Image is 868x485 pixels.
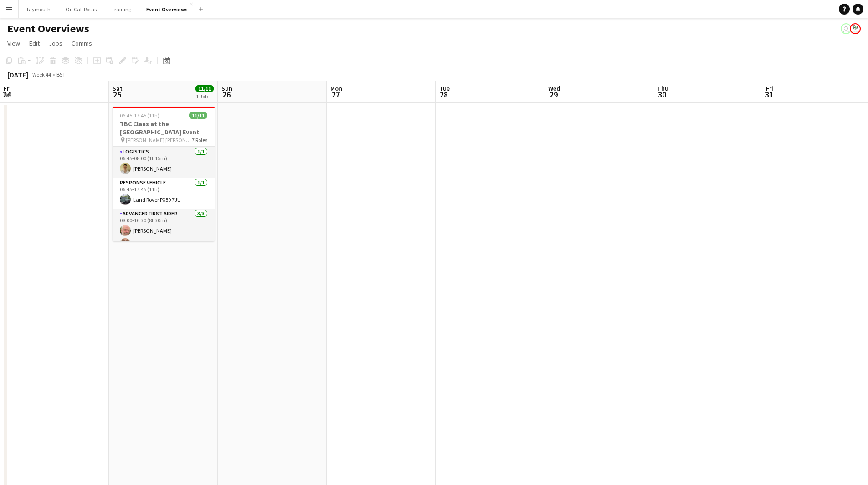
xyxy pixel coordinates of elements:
[189,112,207,119] span: 11/11
[120,112,159,119] span: 06:45-17:45 (11h)
[7,22,89,36] h1: Event Overviews
[56,71,66,78] div: BST
[7,70,28,79] div: [DATE]
[68,37,96,49] a: Comms
[547,89,560,100] span: 29
[113,107,215,241] app-job-card: 06:45-17:45 (11h)11/11TBC Clans at the [GEOGRAPHIC_DATA] Event [PERSON_NAME] [PERSON_NAME]7 Roles...
[195,85,214,92] span: 11/11
[2,89,11,100] span: 24
[438,89,450,100] span: 28
[45,37,66,49] a: Jobs
[26,37,43,49] a: Edit
[111,89,123,100] span: 25
[19,0,58,18] button: Taymouth
[196,93,213,100] div: 1 Job
[4,37,24,49] a: View
[656,89,668,100] span: 30
[113,120,215,136] h3: TBC Clans at the [GEOGRAPHIC_DATA] Event
[548,84,560,92] span: Wed
[29,39,40,47] span: Edit
[113,209,215,266] app-card-role: Advanced First Aider3/308:00-16:30 (8h30m)[PERSON_NAME][PERSON_NAME]
[220,89,232,100] span: 26
[766,84,773,92] span: Fri
[58,0,104,18] button: On Call Rotas
[850,23,861,34] app-user-avatar: Operations Manager
[841,23,852,34] app-user-avatar: Operations Team
[657,84,668,92] span: Thu
[7,39,20,47] span: View
[113,178,215,209] app-card-role: Response Vehicle1/106:45-17:45 (11h)Land Rover PX59 7JU
[4,84,11,92] span: Fri
[330,84,342,92] span: Mon
[30,71,53,78] span: Week 44
[113,147,215,178] app-card-role: Logistics1/106:45-08:00 (1h15m)[PERSON_NAME]
[765,89,773,100] span: 31
[192,137,207,143] span: 7 Roles
[49,39,62,47] span: Jobs
[126,137,192,143] span: [PERSON_NAME] [PERSON_NAME]
[72,39,92,47] span: Comms
[221,84,232,92] span: Sun
[139,0,195,18] button: Event Overviews
[113,84,123,92] span: Sat
[329,89,342,100] span: 27
[104,0,139,18] button: Training
[439,84,450,92] span: Tue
